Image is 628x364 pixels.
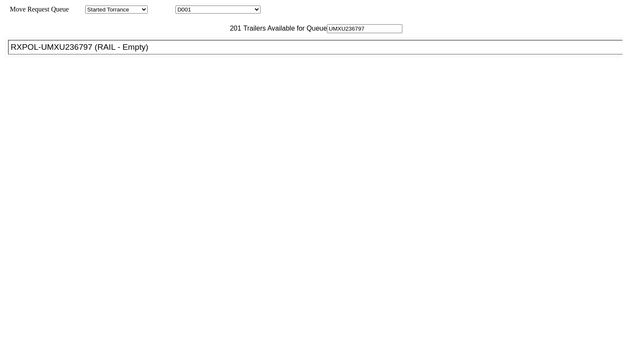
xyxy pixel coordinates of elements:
[6,6,69,13] span: Move Request Queue
[327,24,402,33] input: Filter Available Trailers
[149,6,174,13] span: Location
[241,25,327,32] span: Trailers Available for Queue
[11,43,628,52] div: RXPOL-UMXU236797 (RAIL - Empty)
[226,25,241,32] span: 201
[70,6,83,13] span: Area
